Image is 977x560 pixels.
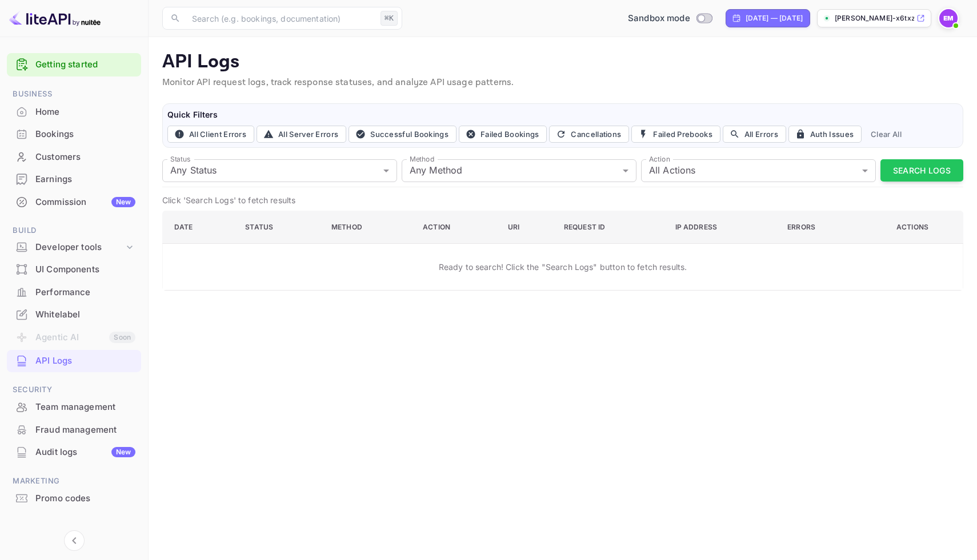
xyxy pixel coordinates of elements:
a: Customers [7,146,141,167]
div: Team management [35,401,135,414]
div: [DATE] — [DATE] [746,13,803,23]
div: Customers [7,146,141,168]
button: All Server Errors [257,126,346,143]
div: Switch to Production mode [623,12,716,25]
a: Fraud management [7,419,141,440]
th: Date [163,211,237,243]
div: Home [7,101,141,123]
div: Promo codes [7,488,141,510]
button: Auth Issues [788,126,862,143]
div: Bookings [7,123,141,146]
a: Earnings [7,168,141,190]
div: New [111,447,135,457]
div: Developer tools [7,237,141,257]
a: Team management [7,396,141,417]
div: UI Components [7,259,141,281]
div: Performance [7,281,141,304]
div: Audit logs [35,446,135,459]
input: Search (e.g. bookings, documentation) [185,7,376,30]
p: Click 'Search Logs' to fetch results [162,194,963,206]
div: Whitelabel [7,304,141,326]
th: IP Address [666,211,779,243]
div: Home [35,106,135,119]
div: Fraud management [7,419,141,441]
th: URI [499,211,555,243]
p: Monitor API request logs, track response statuses, and analyze API usage patterns. [162,76,963,90]
img: LiteAPI logo [9,9,101,27]
button: Search Logs [880,159,963,182]
div: Whitelabel [35,308,135,321]
div: ⌘K [381,11,398,26]
a: Audit logsNew [7,441,141,462]
div: New [111,197,135,207]
div: Earnings [7,168,141,191]
label: Action [649,154,670,164]
a: Performance [7,281,141,303]
div: UI Components [35,263,135,276]
button: Failed Prebooks [631,126,720,143]
div: API Logs [7,350,141,372]
th: Method [322,211,414,243]
div: Team management [7,396,141,418]
img: Edi Melnik [939,9,958,27]
div: Fraud management [35,424,135,437]
button: All Errors [723,126,786,143]
span: Marketing [7,475,141,488]
div: Developer tools [35,241,124,254]
button: All Client Errors [167,126,254,143]
label: Status [170,154,190,164]
div: Earnings [35,173,135,186]
button: Successful Bookings [349,126,457,143]
p: [PERSON_NAME]-x6txz.[PERSON_NAME]... [835,13,914,23]
div: Promo codes [35,492,135,505]
th: Request ID [555,211,666,243]
div: Any Method [402,159,636,182]
div: Any Status [162,159,397,182]
div: CommissionNew [7,191,141,213]
div: API Logs [35,354,135,368]
div: All Actions [641,159,876,182]
th: Status [236,211,322,243]
button: Collapse navigation [64,530,85,551]
a: Whitelabel [7,304,141,325]
button: Failed Bookings [459,126,547,143]
div: Audit logsNew [7,441,141,464]
p: Ready to search! Click the "Search Logs" button to fetch results. [439,261,687,273]
th: Action [414,211,499,243]
a: CommissionNew [7,191,141,212]
span: Sandbox mode [628,12,690,25]
button: Clear All [866,126,906,143]
a: UI Components [7,259,141,280]
h6: Quick Filters [167,108,958,121]
div: Commission [35,196,135,209]
th: Errors [778,211,864,243]
span: Security [7,384,141,396]
span: Business [7,88,141,100]
div: Customers [35,151,135,164]
button: Cancellations [549,126,629,143]
a: Getting started [35,58,135,71]
div: Getting started [7,53,141,76]
label: Method [410,154,434,164]
a: Bookings [7,123,141,144]
div: Bookings [35,128,135,141]
a: API Logs [7,350,141,371]
p: API Logs [162,51,963,74]
a: Promo codes [7,488,141,509]
div: Performance [35,286,135,299]
span: Build [7,224,141,237]
th: Actions [864,211,963,243]
a: Home [7,101,141,122]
